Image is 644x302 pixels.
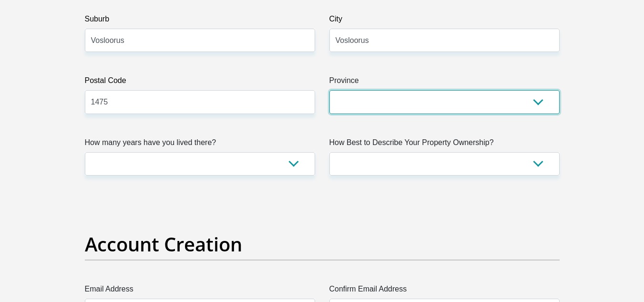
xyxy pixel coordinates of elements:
[85,13,315,29] label: Suburb
[329,13,560,29] label: City
[329,283,560,299] label: Confirm Email Address
[85,283,315,299] label: Email Address
[85,233,560,256] h2: Account Creation
[329,90,560,114] select: Please Select a Province
[85,29,315,52] input: Suburb
[85,75,315,90] label: Postal Code
[329,29,560,52] input: City
[85,137,315,152] label: How many years have you lived there?
[85,152,315,176] select: Please select a value
[329,75,560,90] label: Province
[329,152,560,176] select: Please select a value
[329,137,560,152] label: How Best to Describe Your Property Ownership?
[85,90,315,114] input: Postal Code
